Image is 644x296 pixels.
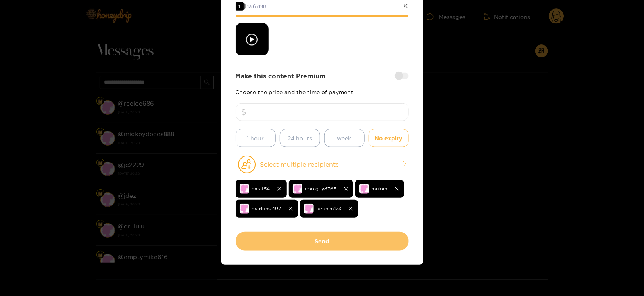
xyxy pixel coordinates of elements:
strong: Make this content Premium [236,72,326,81]
span: 1 [236,2,244,11]
button: Select multiple recipients [236,155,409,174]
button: 1 hour [236,129,276,147]
span: mcat54 [252,184,270,193]
span: 24 hours [288,133,312,143]
span: 13.67 MB [248,4,267,9]
span: week [337,133,352,143]
span: marlon0497 [252,204,281,213]
img: no-avatar.png [240,184,249,194]
p: Choose the price and the time of payment [236,89,409,95]
button: week [324,129,365,147]
span: No expiry [375,133,402,143]
span: 1 hour [247,133,264,143]
img: no-avatar.png [293,184,302,194]
img: no-avatar.png [240,204,249,214]
button: No expiry [369,129,409,147]
span: coolguy8765 [305,184,337,193]
img: no-avatar.png [304,204,314,214]
span: ibrahim123 [317,204,342,213]
button: Send [236,232,409,251]
span: muloin [372,184,388,193]
button: 24 hours [280,129,320,147]
img: no-avatar.png [359,184,369,194]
